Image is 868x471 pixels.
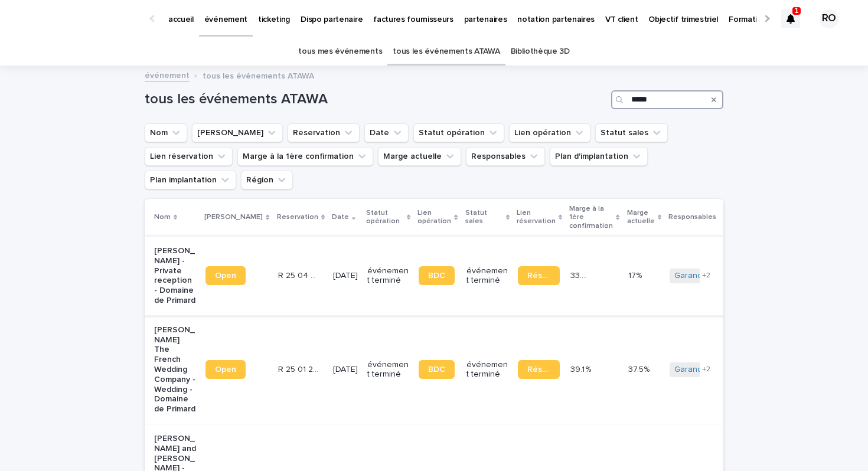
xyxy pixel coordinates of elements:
a: tous mes événements [298,38,382,66]
span: Open [215,365,236,374]
p: événement terminé [367,266,409,286]
p: Reservation [277,211,318,224]
button: Plan d'implantation [550,147,648,166]
a: Open [205,360,246,379]
p: Lien opération [417,207,451,228]
p: [PERSON_NAME] - Private reception - Domaine de Primard [154,246,196,306]
img: Ls34BcGeRexTGTNfXpUC [24,7,138,31]
div: RO [820,9,838,28]
button: Marge actuelle [378,147,461,166]
p: Responsables [668,211,716,224]
p: Statut opération [366,207,404,228]
a: BDC [419,266,455,285]
button: Date [364,123,409,142]
p: 1 [795,6,799,15]
p: [PERSON_NAME] [204,211,263,224]
span: BDC [428,365,445,374]
p: Date [332,211,349,224]
p: 37.5% [628,362,652,375]
p: 39.1 % [570,362,593,375]
span: Réservation [527,365,550,374]
button: Statut sales [595,123,668,142]
p: 17% [628,269,644,281]
a: tous les événements ATAWA [393,38,500,66]
button: Région [241,171,293,189]
input: Search [611,90,723,109]
button: Responsables [466,147,545,166]
a: Bibliothèque 3D [511,38,570,66]
p: Plan d'implantation [723,207,772,228]
p: Marge à la 1ère confirmation [569,202,613,233]
p: R 25 01 2185 [278,362,322,375]
button: Marge à la 1ère confirmation [237,147,373,166]
p: tous les événements ATAWA [203,68,314,81]
p: événement terminé [466,266,508,286]
a: Open [205,266,246,285]
span: Open [215,272,236,280]
p: 33.4 % [570,269,594,281]
button: Reservation [288,123,360,142]
button: Lien Stacker [192,123,283,142]
button: Lien réservation [145,147,233,166]
p: [DATE] [333,271,358,281]
p: Lien réservation [517,207,556,228]
p: événement terminé [466,360,508,380]
button: Nom [145,123,187,142]
a: Garance Oboeuf [674,271,738,281]
div: 1 [781,9,800,28]
a: Réservation [518,360,560,379]
a: Garance Oboeuf [674,365,738,375]
span: BDC [428,272,445,280]
p: R 25 04 222 [278,269,322,281]
p: [PERSON_NAME] The French Wedding Company - Wedding - Domaine de Primard [154,325,196,414]
a: événement [145,68,190,81]
span: + 2 [702,272,710,279]
button: Plan implantation [145,171,236,189]
p: événement terminé [367,360,409,380]
p: [DATE] [333,365,358,375]
span: Réservation [527,272,550,280]
p: Marge actuelle [627,207,655,228]
span: + 2 [702,366,710,373]
button: Statut opération [413,123,504,142]
p: Nom [154,211,171,224]
a: Réservation [518,266,560,285]
p: Statut sales [465,207,503,228]
button: Lien opération [509,123,590,142]
h1: tous les événements ATAWA [145,91,606,108]
a: BDC [419,360,455,379]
